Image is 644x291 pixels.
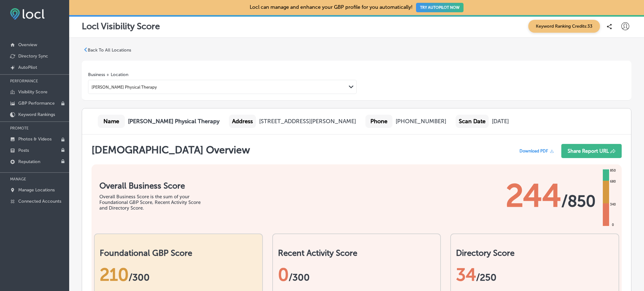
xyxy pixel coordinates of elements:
span: /250 [476,272,497,283]
label: Business + Location [88,72,128,77]
p: AutoPilot [18,65,37,70]
span: /300 [289,272,310,283]
div: 680 [609,179,617,184]
h2: Recent Activity Score [278,248,436,258]
div: 210 [100,264,257,285]
p: Visibility Score [18,89,47,95]
div: 340 [609,202,617,207]
div: Phone [365,115,392,128]
div: [PERSON_NAME] Physical Therapy [92,85,157,89]
button: TRY AUTOPILOT NOW [416,3,464,12]
div: [PHONE_NUMBER] [396,118,446,125]
div: Scan Date [456,115,489,128]
span: 244 [506,177,561,215]
div: Name [98,115,125,128]
img: fda3e92497d09a02dc62c9cd864e3231.png [10,8,45,20]
span: / 300 [129,272,150,283]
span: Download PDF [519,149,548,153]
div: 0 [611,222,615,228]
p: Back To All Locations [88,47,131,53]
p: Photos & Videos [18,136,52,142]
div: [DATE] [492,118,509,125]
p: GBP Performance [18,101,55,106]
p: Reputation [18,159,40,164]
p: Connected Accounts [18,199,61,204]
h1: Overall Business Score [99,181,209,191]
h2: Directory Score [456,248,613,258]
b: [PERSON_NAME] Physical Therapy [128,118,219,125]
p: Overview [18,42,37,47]
button: Share Report URL [561,144,622,158]
div: 34 [456,264,613,285]
p: Keyword Rankings [18,112,55,117]
div: [STREET_ADDRESS][PERSON_NAME] [259,118,356,125]
div: Address [229,115,256,128]
p: Manage Locations [18,187,55,193]
div: 850 [609,168,617,173]
div: Overall Business Score is the sum of your Foundational GBP Score, Recent Activity Score and Direc... [99,194,209,211]
span: Keyword Ranking Credits: 33 [528,20,600,33]
h2: Foundational GBP Score [100,248,257,258]
div: 0 [278,264,436,285]
p: Directory Sync [18,53,48,59]
h1: [DEMOGRAPHIC_DATA] Overview [92,144,250,161]
span: / 850 [561,192,596,211]
p: Locl Visibility Score [82,21,160,31]
p: Posts [18,148,29,153]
